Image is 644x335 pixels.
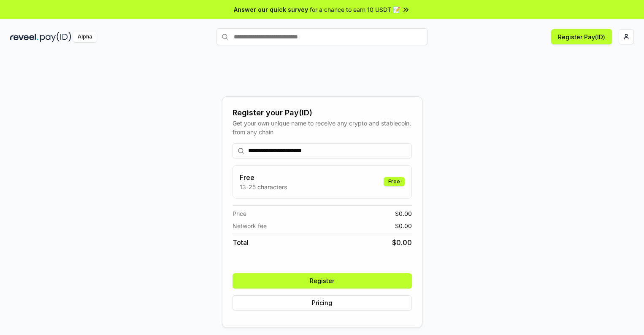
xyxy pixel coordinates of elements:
[233,237,249,248] span: Total
[40,32,71,42] img: pay_id
[233,119,412,136] div: Get your own unique name to receive any crypto and stablecoin, from any chain
[240,182,287,191] p: 13-25 characters
[10,32,38,42] img: reveel_dark
[551,29,612,44] button: Register Pay(ID)
[234,5,308,14] span: Answer our quick survey
[310,5,400,14] span: for a chance to earn 10 USDT 📝
[395,221,412,230] span: $ 0.00
[73,32,97,42] div: Alpha
[240,172,287,182] h3: Free
[233,273,412,289] button: Register
[233,295,412,310] button: Pricing
[233,209,246,218] span: Price
[233,107,412,119] div: Register your Pay(ID)
[392,237,412,248] span: $ 0.00
[384,177,405,186] div: Free
[233,221,267,230] span: Network fee
[395,209,412,218] span: $ 0.00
